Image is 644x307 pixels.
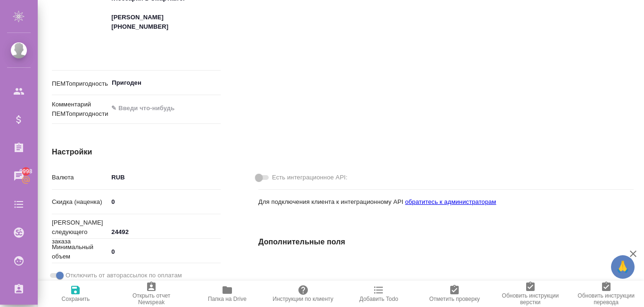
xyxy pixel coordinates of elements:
[14,167,38,176] span: 9998
[52,100,108,119] p: Комментарий ПЕМТопригодности
[62,296,90,302] span: Сохранить
[272,173,347,182] span: Есть интеграционное API:
[405,198,496,205] a: обратитесь к администраторам
[52,146,221,158] h4: Настройки
[215,82,217,84] button: Open
[272,296,333,302] span: Инструкции по клиенту
[208,296,247,302] span: Папка на Drive
[611,255,635,279] button: 🙏
[417,281,493,307] button: Отметить проверку
[52,218,108,246] p: [PERSON_NAME] следующего заказа
[258,197,634,207] p: Для подключения клиента к интеграционному API
[108,170,221,186] div: RUB
[568,281,644,307] button: Обновить инструкции перевода
[52,79,108,89] p: ПЕМТопригодность
[108,195,221,209] input: ✎ Введи что-нибудь
[615,257,631,277] span: 🙏
[190,281,265,307] button: Папка на Drive
[52,173,108,182] p: Валюта
[429,296,479,302] span: Отметить проверку
[2,164,35,188] a: 9998
[265,281,341,307] button: Инструкции по клиенту
[493,281,569,307] button: Обновить инструкции верстки
[574,292,638,306] span: Обновить инструкции перевода
[258,236,345,248] h4: Дополнительные поля
[108,245,221,259] input: ✎ Введи что-нибудь
[119,292,184,306] span: Открыть отчет Newspeak
[341,281,417,307] button: Добавить Todo
[52,242,108,261] p: Минимальный объем
[38,281,114,307] button: Сохранить
[52,197,108,207] p: Скидка (наценка)
[114,281,190,307] button: Открыть отчет Newspeak
[498,292,563,306] span: Обновить инструкции верстки
[108,225,221,239] input: ✎ Введи что-нибудь
[66,271,182,280] span: Отключить от авторассылок по оплатам
[359,296,398,302] span: Добавить Todo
